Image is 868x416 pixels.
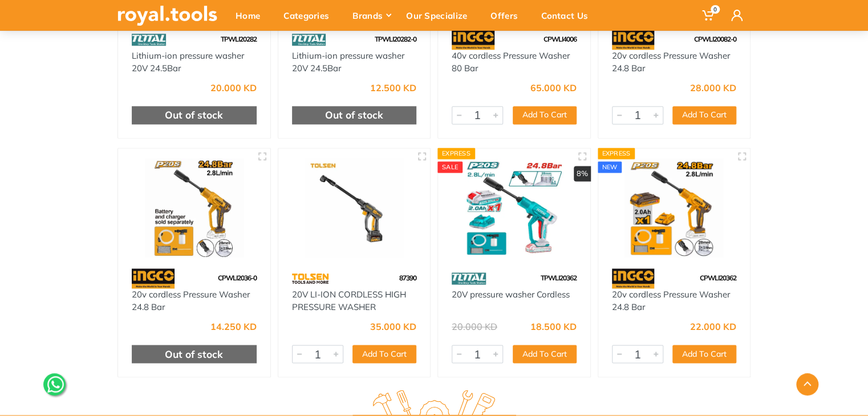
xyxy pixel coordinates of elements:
a: 40v cordless Pressure Washer 80 Bar [452,50,570,74]
a: 20v cordless Pressure Washer 24.8 Bar [612,289,730,313]
div: SALE [437,161,463,173]
div: Brands [344,3,398,27]
a: Lithium-ion pressure washer 20V 24.5Bar [292,50,404,74]
div: 18.500 KD [530,322,577,331]
span: CPWLI20362 [700,274,736,282]
span: 0 [711,5,720,14]
img: 91.webp [132,268,175,288]
div: Out of stock [132,106,257,124]
div: 20.000 KD [452,322,497,331]
button: Add To Cart [672,345,736,363]
img: Royal Tools - 20V pressure washer Cordless [448,158,580,257]
div: 14.250 KD [210,322,257,331]
a: 20v cordless Pressure Washer 24.8 Bar [612,50,730,74]
div: 35.000 KD [370,322,416,331]
img: royal.tools Logo [117,6,217,26]
span: CPWLI20082-0 [694,35,736,43]
div: Out of stock [132,345,257,363]
img: Royal Tools - 20v cordless Pressure Washer 24.8 Bar [609,158,740,257]
a: 20v cordless Pressure Washer 24.8 Bar [132,289,250,313]
div: 22.000 KD [690,322,736,331]
span: CPWLI4006 [543,35,577,43]
span: CPWLI2036-0 [218,274,257,282]
a: 20V LI-ION CORDLESS HIGH PRESSURE WASHER [292,289,406,313]
div: Our Specialize [398,3,482,27]
div: 65.000 KD [530,83,577,92]
div: 20.000 KD [210,83,257,92]
img: Royal Tools - 20V LI-ION CORDLESS HIGH PRESSURE WASHER [289,158,420,257]
img: 86.webp [132,30,166,50]
button: Add To Cart [513,345,577,363]
img: 91.webp [612,268,655,288]
button: Add To Cart [513,106,577,124]
button: Add To Cart [672,106,736,124]
button: Add To Cart [352,345,416,363]
div: 12.500 KD [370,83,416,92]
div: 8% [574,166,591,182]
div: Categories [275,3,344,27]
div: Out of stock [292,106,417,124]
a: 20V pressure washer Cordless [452,289,570,300]
div: new [598,161,622,173]
img: 91.webp [612,30,655,50]
span: 87390 [399,274,416,282]
img: 64.webp [292,268,329,288]
div: Express [598,148,635,159]
div: Offers [482,3,533,27]
img: Royal Tools - 20v cordless Pressure Washer 24.8 Bar [128,158,260,257]
span: TPWLI20282 [221,35,257,43]
span: TPWLI20282-0 [375,35,416,43]
a: Lithium-ion pressure washer 20V 24.5Bar [132,50,244,74]
div: Contact Us [533,3,603,27]
img: 86.webp [452,268,486,288]
div: 28.000 KD [690,83,736,92]
span: TPWLI20362 [541,274,577,282]
div: Home [228,3,275,27]
img: 91.webp [452,30,494,50]
div: Express [437,148,475,159]
img: 86.webp [292,30,326,50]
